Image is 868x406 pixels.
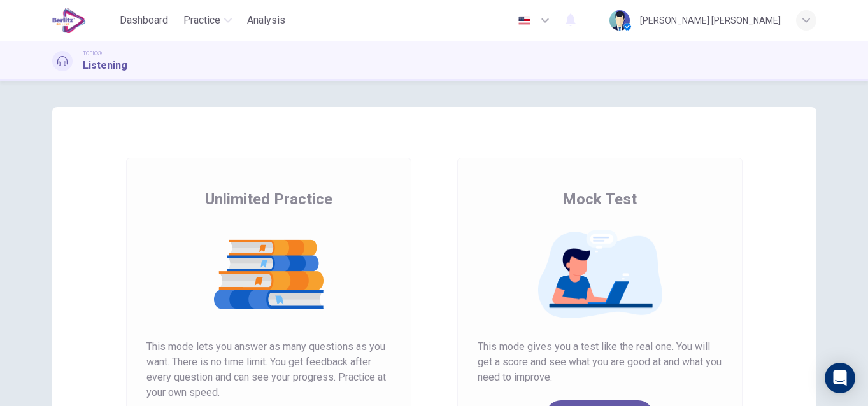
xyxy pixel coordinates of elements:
button: Analysis [242,9,290,32]
span: TOEIC® [83,49,102,58]
img: EduSynch logo [52,8,86,33]
span: Unlimited Practice [205,189,332,209]
div: [PERSON_NAME] [PERSON_NAME] [640,13,781,28]
span: Dashboard [120,13,168,28]
span: This mode lets you answer as many questions as you want. There is no time limit. You get feedback... [146,339,391,400]
a: EduSynch logo [52,8,115,33]
h1: Listening [83,58,127,73]
span: Analysis [247,13,285,28]
span: This mode gives you a test like the real one. You will get a score and see what you are good at a... [478,339,722,385]
span: Mock Test [562,189,637,209]
img: en [516,16,532,25]
img: Profile picture [609,10,630,31]
span: Practice [183,13,220,28]
button: Dashboard [115,9,173,32]
div: Open Intercom Messenger [825,363,855,393]
button: Practice [178,9,237,32]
